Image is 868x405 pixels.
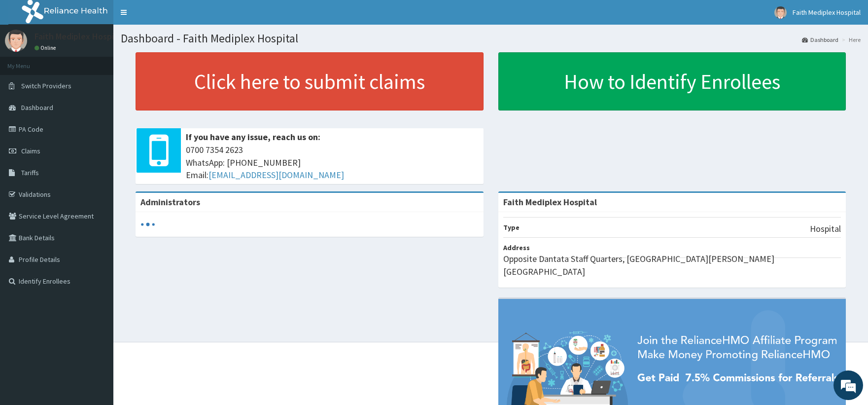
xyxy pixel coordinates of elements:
img: User Image [5,30,27,52]
b: Address [503,243,530,252]
strong: Faith Mediplex Hospital [503,196,597,208]
a: Dashboard [802,36,838,44]
a: Click here to submit claims [136,52,484,110]
h1: Dashboard - Faith Mediplex Hospital [121,32,861,45]
p: Hospital [810,222,841,235]
p: Faith Mediplex Hospital [35,32,125,41]
b: If you have any issue, reach us on: [186,131,320,143]
span: 0700 7354 2623 WhatsApp: [PHONE_NUMBER] Email: [186,144,479,182]
li: Here [839,36,861,44]
a: [EMAIL_ADDRESS][DOMAIN_NAME] [208,169,344,181]
b: Administrators [140,196,200,208]
span: Faith Mediplex Hospital [793,8,861,17]
b: Type [503,223,520,232]
span: Dashboard [21,103,53,112]
p: Opposite Dantata Staff Quarters, [GEOGRAPHIC_DATA][PERSON_NAME][GEOGRAPHIC_DATA] [503,253,841,278]
img: User Image [774,6,787,19]
span: Claims [21,147,40,155]
span: Switch Providers [21,81,71,90]
a: How to Identify Enrollees [498,52,846,110]
span: Tariffs [21,168,39,177]
svg: audio-loading [140,217,155,232]
a: Online [35,44,58,51]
